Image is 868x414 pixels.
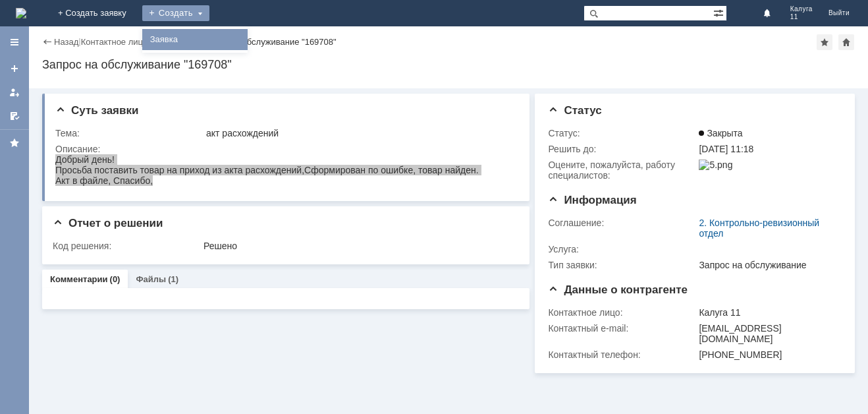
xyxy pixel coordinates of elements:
[203,241,512,251] div: Решено
[713,6,726,18] span: Расширенный поиск
[78,36,80,46] div: |
[699,349,836,360] div: [PHONE_NUMBER]
[136,274,166,284] a: Файлы
[4,105,25,127] a: Мои согласования
[699,128,742,138] span: Закрыта
[110,274,121,284] div: (0)
[16,8,26,18] img: logo
[4,58,25,79] a: Создать заявку
[548,160,696,181] div: Oцените, пожалуйста, работу специалистов:
[790,5,813,13] span: Калуга
[16,8,26,18] a: Перейти на домашнюю страницу
[548,218,696,228] div: Соглашение:
[53,241,201,251] div: Код решения:
[81,37,195,47] a: Контактное лицо "Калуга 11"
[4,82,25,103] a: Мои заявки
[838,34,854,50] div: Сделать домашней страницей
[548,260,696,270] div: Тип заявки:
[55,144,514,154] div: Описание:
[699,218,819,239] a: 2. Контрольно-ревизионный отдел
[548,144,696,154] div: Решить до:
[699,307,836,318] div: Калуга 11
[548,128,696,138] div: Статус:
[699,144,753,154] span: [DATE] 11:18
[200,37,337,47] div: Запрос на обслуживание "169708"
[50,274,108,284] a: Комментарии
[168,274,178,284] div: (1)
[54,37,78,47] a: Назад
[142,5,209,21] div: Создать
[53,217,163,229] span: Отчет о решении
[699,323,836,344] div: [EMAIL_ADDRESS][DOMAIN_NAME]
[548,349,696,360] div: Контактный телефон:
[206,128,512,138] div: акт расхождений
[699,160,732,170] img: 5.png
[145,32,245,47] a: Заявка
[55,104,138,117] span: Суть заявки
[548,283,688,296] span: Данные о контрагенте
[699,260,836,270] div: Запрос на обслуживание
[42,58,855,71] div: Запрос на обслуживание "169708"
[548,194,636,206] span: Информация
[55,128,203,138] div: Тема:
[81,37,200,47] div: /
[790,13,813,21] span: 11
[548,244,696,254] div: Услуга:
[548,307,696,318] div: Контактное лицо:
[817,34,832,50] div: Добавить в избранное
[548,323,696,334] div: Контактный e-mail:
[548,104,601,117] span: Статус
